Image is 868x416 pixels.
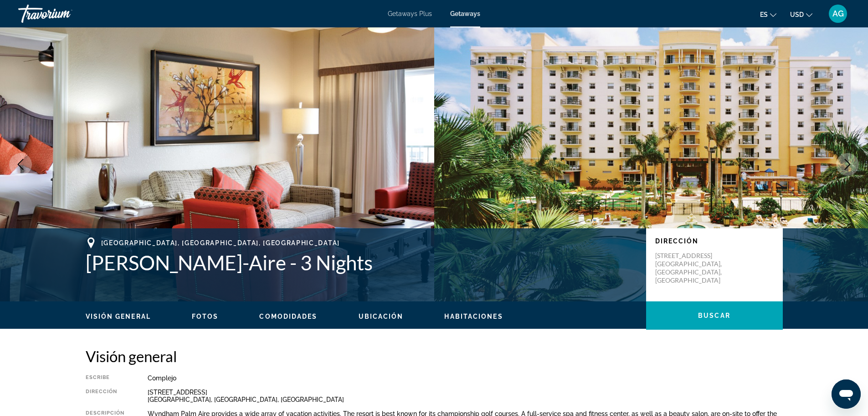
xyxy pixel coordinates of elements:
[388,10,432,17] a: Getaways Plus
[86,312,151,321] button: Visión general
[836,153,859,176] button: Next image
[101,239,340,247] span: [GEOGRAPHIC_DATA], [GEOGRAPHIC_DATA], [GEOGRAPHIC_DATA]
[18,2,109,26] a: Travorium
[259,312,317,321] button: Comodidades
[444,312,503,321] button: Habitaciones
[655,237,774,245] p: Dirección
[760,8,776,21] button: Change language
[86,251,637,274] h1: [PERSON_NAME]-Aire - 3 Nights
[9,153,32,176] button: Previous image
[450,10,480,17] a: Getaways
[646,301,783,330] button: Buscar
[359,312,404,321] button: Ubicación
[832,9,844,18] span: AG
[192,313,219,320] span: Fotos
[832,379,861,409] iframe: Button to launch messaging window
[86,374,125,382] div: Escribe
[444,313,503,320] span: Habitaciones
[760,11,768,18] span: es
[790,11,804,18] span: USD
[86,313,151,320] span: Visión general
[359,313,404,320] span: Ubicación
[790,8,812,21] button: Change currency
[86,389,125,403] div: Dirección
[826,4,850,23] button: User Menu
[86,347,783,365] h2: Visión general
[148,374,783,382] div: Complejo
[655,252,728,284] p: [STREET_ADDRESS] [GEOGRAPHIC_DATA], [GEOGRAPHIC_DATA], [GEOGRAPHIC_DATA]
[698,312,730,319] span: Buscar
[192,312,219,321] button: Fotos
[148,389,783,403] div: [STREET_ADDRESS] [GEOGRAPHIC_DATA], [GEOGRAPHIC_DATA], [GEOGRAPHIC_DATA]
[259,313,317,320] span: Comodidades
